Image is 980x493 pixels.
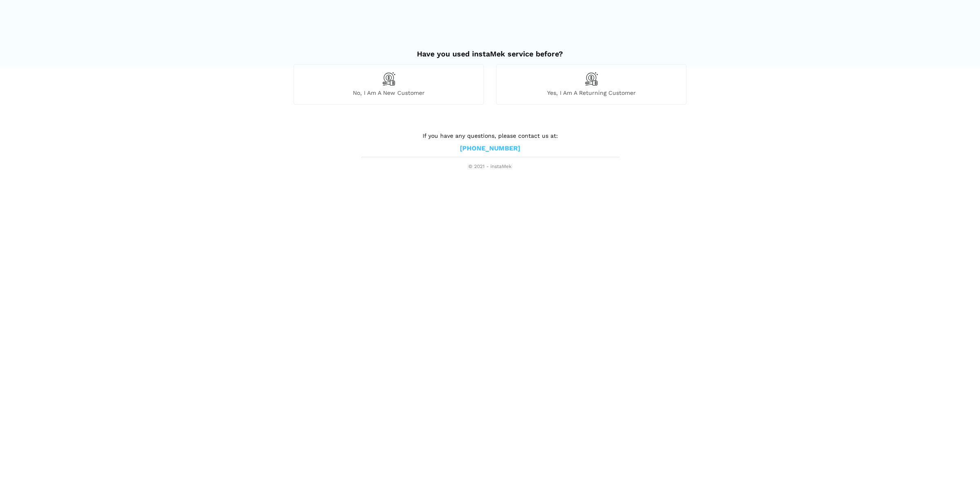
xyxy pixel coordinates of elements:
span: Yes, I am a returning customer [497,89,686,96]
span: No, I am a new customer [294,89,483,96]
p: If you have any questions, please contact us at: [361,131,619,140]
a: [PHONE_NUMBER] [460,144,520,153]
h2: Have you used instaMek service before? [294,41,686,58]
span: © 2021 - instaMek [361,164,619,170]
